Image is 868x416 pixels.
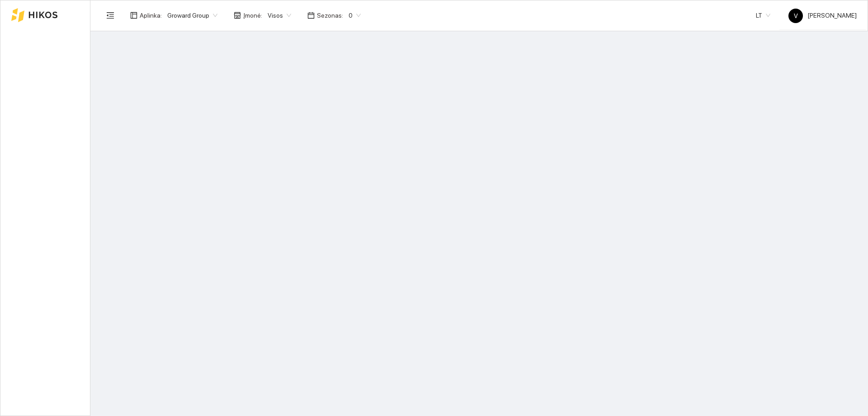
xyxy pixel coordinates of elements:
[349,9,361,22] span: 0
[317,10,343,20] span: Sezonas :
[788,12,857,19] span: [PERSON_NAME]
[268,9,291,22] span: Visos
[106,11,114,19] span: menu-fold
[794,9,798,23] span: V
[234,12,241,19] span: shop
[307,12,315,19] span: calendar
[130,12,137,19] span: layout
[167,9,217,22] span: Groward Group
[101,6,119,24] button: menu-fold
[243,10,262,20] span: Įmonė :
[140,10,162,20] span: Aplinka :
[756,9,770,22] span: LT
